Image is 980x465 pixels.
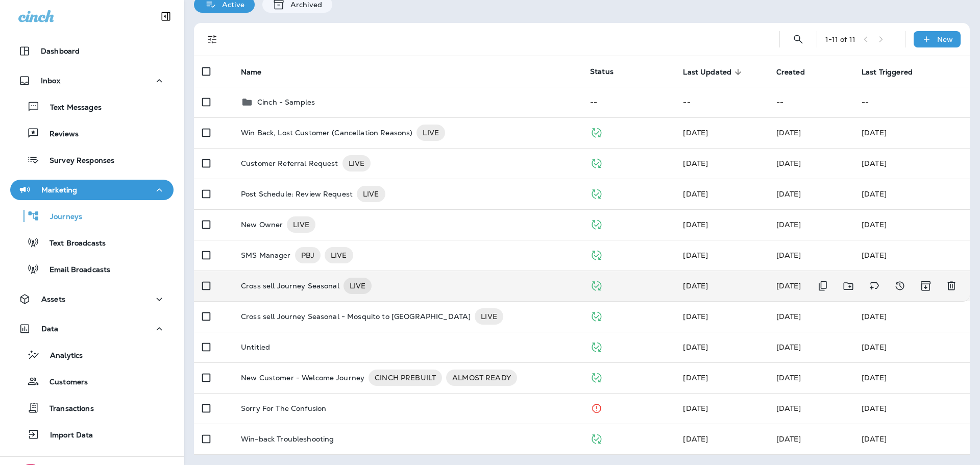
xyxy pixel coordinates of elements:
[776,159,801,168] span: Frank Carreno
[295,250,321,260] span: PBJ
[241,370,364,386] p: New Customer - Welcome Journey
[39,239,106,249] p: Text Broadcasts
[590,280,603,289] span: Published
[475,311,503,322] span: LIVE
[10,344,174,365] button: Analytics
[683,68,731,77] span: Last Updated
[10,41,174,61] button: Dashboard
[39,378,88,387] p: Customers
[10,149,174,170] button: Survey Responses
[941,276,962,297] button: Delete
[590,311,603,320] span: Published
[776,281,801,290] span: Frank Carreno
[10,205,174,227] button: Journeys
[446,373,517,383] span: ALMOST READY
[10,180,174,200] button: Marketing
[890,276,910,297] button: View Changelog
[590,188,603,198] span: Published
[10,289,174,309] button: Assets
[582,87,675,117] td: --
[776,251,801,260] span: Frank Carreno
[838,276,859,297] button: Move to folder
[683,312,708,321] span: Frank Carreno
[768,87,853,117] td: --
[10,232,174,253] button: Text Broadcasts
[39,404,94,414] p: Transactions
[853,117,970,148] td: [DATE]
[683,128,708,137] span: Frank Carreno
[683,220,708,229] span: Frank Carreno
[241,308,471,325] p: Cross sell Journey Seasonal - Mosquito to [GEOGRAPHIC_DATA]
[776,189,801,199] span: Frank Carreno
[10,123,174,144] button: Reviews
[590,127,603,136] span: Published
[342,158,371,168] span: LIVE
[862,67,926,77] span: Last Triggered
[915,276,936,297] button: Archive
[683,342,708,352] span: Frank Carreno
[10,70,174,91] button: Inbox
[369,370,442,386] div: CINCH PREBUILT
[675,87,768,117] td: --
[41,186,77,194] p: Marketing
[41,47,80,55] p: Dashboard
[344,278,372,294] div: LIVE
[241,278,339,294] p: Cross sell Journey Seasonal
[776,312,801,321] span: Frank Carreno
[937,35,953,43] p: New
[241,67,275,77] span: Name
[287,219,315,230] span: LIVE
[590,158,603,167] span: Published
[853,424,970,454] td: [DATE]
[357,186,385,202] div: LIVE
[325,247,353,263] div: LIVE
[344,281,372,291] span: LIVE
[813,276,833,297] button: Duplicate
[776,373,801,382] span: Frank Carreno
[683,404,708,413] span: Frank Carreno
[683,189,708,199] span: Frank Carreno
[241,68,262,77] span: Name
[853,87,970,117] td: --
[39,130,79,139] p: Reviews
[152,6,180,27] button: Collapse Sidebar
[446,370,517,386] div: ALMOST READY
[776,434,801,444] span: Frank Carreno
[257,98,315,106] p: Cinch - Samples
[683,281,708,290] span: Frank Carreno
[853,240,970,271] td: [DATE]
[853,301,970,332] td: [DATE]
[241,186,353,202] p: Post Schedule: Review Request
[683,159,708,168] span: Frank Carreno
[776,220,801,229] span: Frank Carreno
[241,125,412,141] p: Win Back, Lost Customer (Cancellation Reasons)
[10,96,174,117] button: Text Messages
[202,29,223,50] button: Filters
[475,308,503,325] div: LIVE
[864,276,885,297] button: Add tags
[39,265,110,275] p: Email Broadcasts
[41,77,60,85] p: Inbox
[853,179,970,209] td: [DATE]
[369,373,442,383] span: CINCH PREBUILT
[217,1,244,9] p: Active
[776,68,805,77] span: Created
[241,247,291,263] p: SMS Manager
[40,212,82,222] p: Journeys
[287,216,315,233] div: LIVE
[776,128,801,137] span: Frank Carreno
[776,342,801,352] span: Frank Carreno
[10,424,174,445] button: Import Data
[862,68,913,77] span: Last Triggered
[40,431,93,440] p: Import Data
[10,319,174,339] button: Data
[40,103,102,113] p: Text Messages
[853,362,970,393] td: [DATE]
[683,373,708,382] span: Frank Carreno
[853,393,970,424] td: [DATE]
[241,155,338,172] p: Customer Referral Request
[853,148,970,179] td: [DATE]
[683,434,708,444] span: Frank Carreno
[590,433,603,443] span: Published
[853,209,970,240] td: [DATE]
